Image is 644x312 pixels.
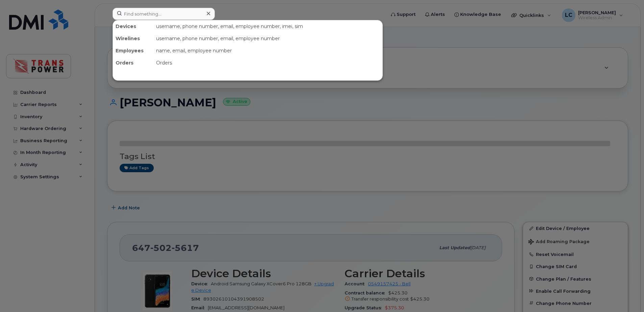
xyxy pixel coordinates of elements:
[113,20,153,32] div: Devices
[113,57,153,69] div: Orders
[113,45,153,57] div: Employees
[153,32,382,45] div: username, phone number, email, employee number
[153,57,382,69] div: Orders
[113,32,153,45] div: Wirelines
[153,45,382,57] div: name, email, employee number
[153,20,382,32] div: username, phone number, email, employee number, imei, sim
